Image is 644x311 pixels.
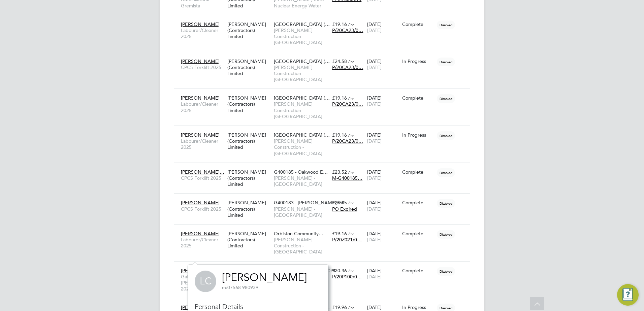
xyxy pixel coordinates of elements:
div: [PERSON_NAME] (Contractors) Limited [226,227,272,252]
div: [PERSON_NAME] (Contractors) Limited [226,55,272,80]
span: £19.16 [332,21,347,27]
a: [PERSON_NAME] [222,271,307,284]
div: In Progress [402,132,434,138]
span: CPCS Forklift 2025 [181,206,224,212]
button: Engage Resource Center [617,284,639,306]
span: [DATE] [367,274,382,280]
span: [PERSON_NAME] Construction - [GEOGRAPHIC_DATA] [274,64,329,83]
div: [PERSON_NAME] (Contractors) Limited [226,264,272,289]
span: Labourer/Cleaner 2025 [181,138,224,150]
div: [DATE] [365,227,400,246]
span: £24.58 [332,58,347,64]
span: CPCS Forklift 2025 [181,175,224,181]
span: Labourer/Cleaner 2025 [181,27,224,39]
span: Disabled [437,230,455,239]
div: [DATE] [365,264,400,283]
a: [PERSON_NAME]…CPCS Forklift 2025[PERSON_NAME] (Contractors) LimitedG400185 - Oakwood E…[PERSON_NA... [179,165,470,171]
div: In Progress [402,304,434,310]
span: Disabled [437,21,455,29]
span: [PERSON_NAME] Construction - [GEOGRAPHIC_DATA] [274,27,329,46]
span: P/20CA23/0… [332,64,363,70]
a: [PERSON_NAME]Labourer/Cleaner 2025[PERSON_NAME] (Contractors) LimitedOrbiston Community…[PERSON_N... [179,227,470,233]
a: [PERSON_NAME]Labourer/Cleaner 2025[PERSON_NAME] (Contractors) Limited[GEOGRAPHIC_DATA] (…[PERSON_... [179,91,470,97]
span: Labourer/Cleaner 2025 [181,237,224,249]
span: Orbiston Community… [274,231,323,237]
div: Complete [402,95,434,101]
span: 07568 980939 [222,284,258,290]
span: M-G400185… [332,175,362,181]
div: [PERSON_NAME] (Contractors) Limited [226,166,272,191]
span: Disabled [437,199,455,208]
span: Gateman/Traffic [PERSON_NAME] 2025 [181,274,224,292]
span: [GEOGRAPHIC_DATA] (… [274,95,330,101]
span: £19.16 [332,231,347,237]
span: / hr [348,96,354,101]
span: £19.16 [332,132,347,138]
div: [DATE] [365,92,400,110]
span: m: [222,284,227,290]
div: Complete [402,200,434,206]
span: P/20CA23/0… [332,138,363,144]
a: [PERSON_NAME]Labourer/Cleaner 2025[PERSON_NAME] (Contractors) Limited[GEOGRAPHIC_DATA] (…[PERSON_... [179,18,470,23]
span: Disabled [437,168,455,177]
span: / hr [348,200,354,205]
span: [PERSON_NAME] [181,95,220,101]
span: [PERSON_NAME] - [GEOGRAPHIC_DATA] [274,206,329,218]
div: [PERSON_NAME] (Contractors) Limited [226,18,272,43]
span: Disabled [437,94,455,103]
span: [PERSON_NAME] [181,268,220,274]
div: [DATE] [365,196,400,215]
span: / hr [348,231,354,236]
div: Complete [402,169,434,175]
span: / hr [348,59,354,64]
span: [DATE] [367,27,382,33]
span: CPCS Forklift 2025 [181,64,224,70]
div: Complete [402,231,434,237]
span: [GEOGRAPHIC_DATA] (… [274,132,330,138]
a: [PERSON_NAME]CPCS Forklift 2025[PERSON_NAME] (Contractors) Limited[GEOGRAPHIC_DATA] (…[PERSON_NAM... [179,55,470,60]
span: [DATE] [367,138,382,144]
div: [DATE] [365,55,400,74]
span: £26.85 [332,200,347,206]
span: [PERSON_NAME] [181,21,220,27]
span: [PERSON_NAME] [181,58,220,64]
div: [DATE] [365,18,400,37]
span: [PERSON_NAME] [181,231,220,237]
span: [PERSON_NAME] [181,304,220,310]
span: [DATE] [367,64,382,70]
span: [PERSON_NAME] - [GEOGRAPHIC_DATA] [274,175,329,187]
a: [PERSON_NAME]CPCS Forklift 2025[PERSON_NAME] (Contractors) LimitedG400183 - [PERSON_NAME]/Gl…[PER... [179,196,470,202]
span: / hr [348,268,354,273]
span: [DATE] [367,237,382,243]
div: [DATE] [365,129,400,147]
div: Complete [402,21,434,27]
span: £20.36 [332,268,347,274]
span: G400183 - [PERSON_NAME]/Gl… [274,200,348,206]
a: [PERSON_NAME]Skilled Labourer 2025[PERSON_NAME] (Contractors) Limited[GEOGRAPHIC_DATA] (…[PERSON_... [179,301,470,306]
span: P/20CA23/0… [332,101,363,107]
span: [GEOGRAPHIC_DATA] (… [274,21,330,27]
h3: Personal Details [195,302,321,311]
span: / hr [348,22,354,27]
span: Disabled [437,58,455,66]
div: [DATE] [365,166,400,184]
span: [PERSON_NAME] Construction - [GEOGRAPHIC_DATA] [274,237,329,255]
span: / hr [348,305,354,310]
a: [PERSON_NAME]Labourer/Cleaner 2025[PERSON_NAME] (Contractors) Limited[GEOGRAPHIC_DATA] (…[PERSON_... [179,128,470,134]
a: [PERSON_NAME]Gateman/Traffic [PERSON_NAME] 2025[PERSON_NAME] (Contractors) Limited[GEOGRAPHIC_DAT... [179,264,470,270]
span: P/20CA23/0… [332,27,363,33]
span: / hr [348,170,354,175]
span: [PERSON_NAME] Construction - [GEOGRAPHIC_DATA] [274,101,329,119]
span: [PERSON_NAME]… [181,169,224,175]
span: / hr [348,133,354,138]
span: [PERSON_NAME] [181,200,220,206]
span: [DATE] [367,175,382,181]
span: Labourer/Cleaner 2025 [181,101,224,113]
span: [DATE] [367,101,382,107]
span: P/20Z021/0… [332,237,362,243]
span: £19.96 [332,304,347,310]
span: LC [195,271,216,292]
span: G400185 - Oakwood E… [274,169,328,175]
span: [GEOGRAPHIC_DATA] (… [274,58,330,64]
span: [PERSON_NAME] [181,132,220,138]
